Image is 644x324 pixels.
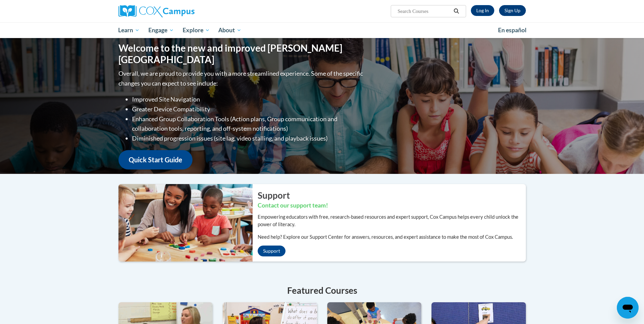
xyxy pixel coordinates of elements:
[132,104,365,114] li: Greater Device Compatibility
[258,201,526,210] h3: Contact our support team!
[498,26,527,34] span: En español
[183,26,210,34] span: Explore
[617,297,639,319] iframe: Button to launch messaging window
[499,5,526,16] a: Register
[148,26,174,34] span: Engage
[178,22,214,38] a: Explore
[132,114,365,134] li: Enhanced Group Collaboration Tools (Action plans, Group communication and collaboration tools, re...
[132,94,365,104] li: Improved Site Navigation
[113,184,253,262] img: ...
[144,22,178,38] a: Engage
[118,26,140,34] span: Learn
[118,5,195,17] img: Cox Campus
[258,189,526,201] h2: Support
[218,26,241,34] span: About
[258,213,526,228] p: Empowering educators with free, research-based resources and expert support, Cox Campus helps eve...
[397,7,451,15] input: Search Courses
[132,133,365,143] li: Diminished progression issues (site lag, video stalling, and playback issues)
[258,246,286,256] a: Support
[118,284,526,297] h4: Featured Courses
[471,5,494,16] a: Log In
[118,69,365,88] p: Overall, we are proud to provide you with a more streamlined experience. Some of the specific cha...
[258,233,526,241] p: Need help? Explore our Support Center for answers, resources, and expert assistance to make the m...
[108,22,536,38] div: Main menu
[118,150,192,169] a: Quick Start Guide
[494,23,531,37] a: En español
[214,22,246,38] a: About
[451,7,461,15] button: Search
[118,5,247,17] a: Cox Campus
[118,42,365,65] h1: Welcome to the new and improved [PERSON_NAME][GEOGRAPHIC_DATA]
[114,22,144,38] a: Learn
